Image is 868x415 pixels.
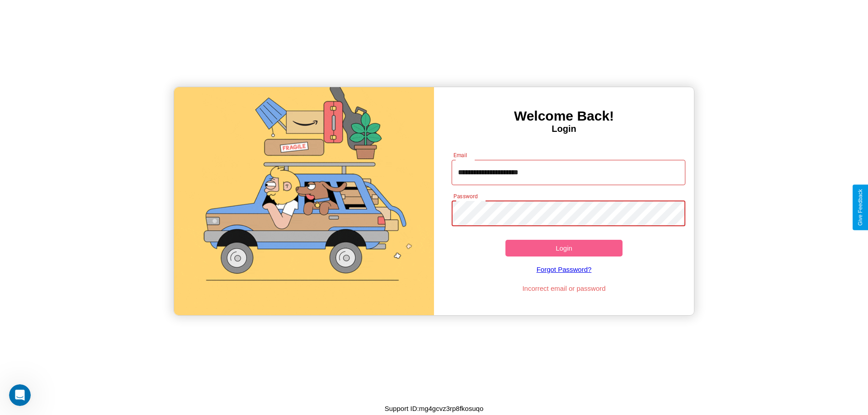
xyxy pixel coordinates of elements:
label: Email [453,151,467,159]
p: Incorrect email or password [447,282,681,294]
label: Password [453,192,477,200]
img: gif [174,87,434,315]
a: Forgot Password? [447,256,681,282]
div: Give Feedback [857,189,863,226]
button: Login [505,240,623,256]
iframe: Intercom live chat [9,384,31,406]
h3: Welcome Back! [434,108,694,124]
p: Support ID: mg4gcvz3rp8fkosuqo [385,402,483,415]
h4: Login [434,124,694,134]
